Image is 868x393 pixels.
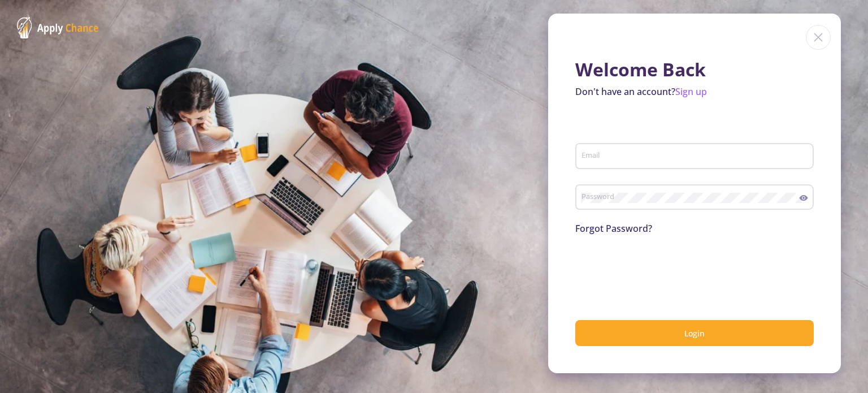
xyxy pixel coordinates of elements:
[575,320,814,347] button: Login
[575,59,814,80] h1: Welcome Back
[17,17,99,38] img: ApplyChance Logo
[575,85,814,98] p: Don't have an account?
[675,85,707,98] a: Sign up
[806,25,831,50] img: close icon
[575,249,747,293] iframe: reCAPTCHA
[575,222,652,235] a: Forgot Password?
[684,328,705,339] span: Login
